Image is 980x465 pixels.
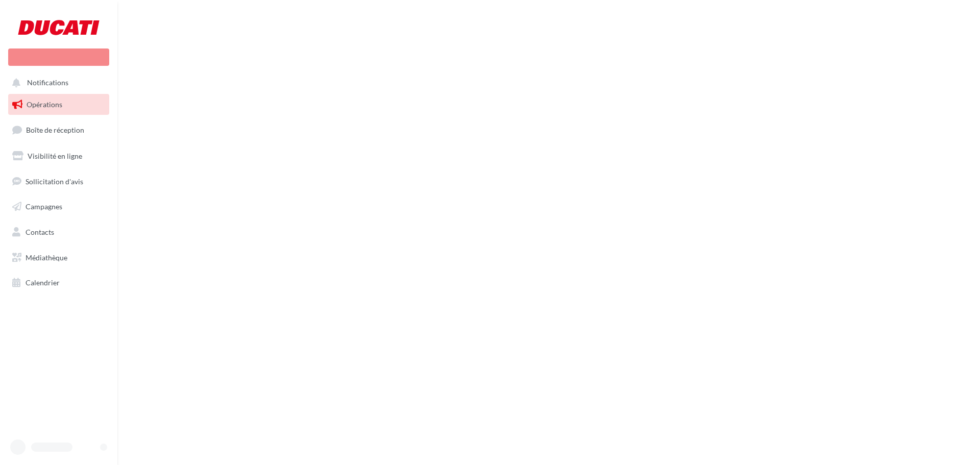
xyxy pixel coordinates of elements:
span: Médiathèque [26,253,67,262]
a: Calendrier [6,272,111,293]
a: Visibilité en ligne [6,145,111,167]
a: Boîte de réception [6,119,111,141]
span: Calendrier [26,278,60,287]
a: Opérations [6,94,111,115]
span: Contacts [26,228,54,236]
div: Nouvelle campagne [8,48,109,66]
span: Boîte de réception [26,126,84,134]
span: Opérations [27,100,62,109]
span: Campagnes [26,202,62,211]
a: Médiathèque [6,247,111,268]
span: Notifications [27,79,68,87]
span: Sollicitation d'avis [26,177,83,185]
a: Contacts [6,222,111,243]
span: Visibilité en ligne [28,152,82,160]
a: Sollicitation d'avis [6,171,111,192]
a: Campagnes [6,196,111,217]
